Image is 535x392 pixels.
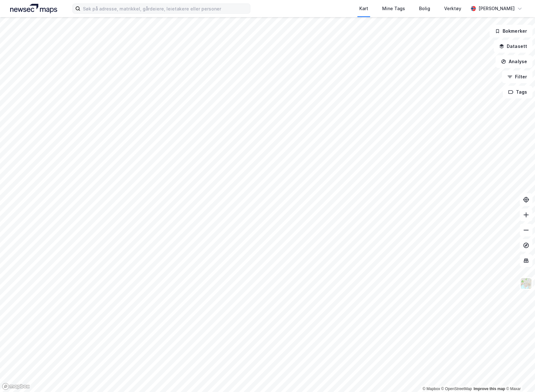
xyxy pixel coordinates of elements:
div: Verktøy [444,5,461,12]
iframe: Chat Widget [503,362,535,392]
div: Bolig [419,5,430,12]
input: Søk på adresse, matrikkel, gårdeiere, leietakere eller personer [80,4,250,13]
div: Kontrollprogram for chat [503,362,535,392]
div: Mine Tags [382,5,405,12]
div: Kart [359,5,368,12]
div: [PERSON_NAME] [478,5,515,12]
img: logo.a4113a55bc3d86da70a041830d287a7e.svg [10,4,57,13]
